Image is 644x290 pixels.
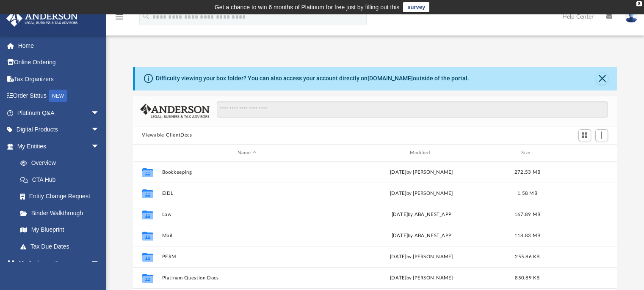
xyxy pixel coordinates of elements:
[368,75,413,82] a: [DOMAIN_NAME]
[6,255,108,272] a: My Anderson Teamarrow_drop_down
[49,90,67,102] div: NEW
[114,12,124,22] i: menu
[514,233,540,238] span: 118.83 MB
[6,54,112,71] a: Online Ordering
[142,131,192,139] button: Viewable-ClientDocs
[515,276,539,280] span: 850.89 KB
[162,191,332,196] button: EIDL
[162,233,332,238] button: Mail
[403,2,429,12] a: survey
[336,169,507,176] div: [DATE] by [PERSON_NAME]
[91,255,108,272] span: arrow_drop_down
[114,16,124,22] a: menu
[6,71,112,88] a: Tax Organizers
[162,212,332,217] button: Law
[161,149,332,157] div: Name
[162,275,332,281] button: Platinum Question Docs
[12,238,112,255] a: Tax Due Dates
[514,170,540,175] span: 272.53 MB
[636,1,642,6] div: close
[336,149,506,157] div: Modified
[12,205,112,222] a: Binder Walkthrough
[12,188,112,205] a: Entity Change Request
[548,149,607,157] div: id
[514,212,540,217] span: 167.89 MB
[217,101,608,118] input: Search files and folders
[162,254,332,260] button: PERM
[336,190,507,197] div: [DATE] by [PERSON_NAME]
[596,73,608,85] button: Close
[578,129,591,141] button: Switch to Grid View
[215,2,400,12] div: Get a chance to win 6 months of Platinum for free just by filling out this
[12,222,108,238] a: My Blueprint
[625,11,638,23] img: User Pic
[91,138,108,155] span: arrow_drop_down
[136,149,158,157] div: id
[6,138,112,155] a: My Entitiesarrow_drop_down
[12,155,112,172] a: Overview
[6,88,112,105] a: Order StatusNEW
[595,129,608,141] button: Add
[91,121,108,139] span: arrow_drop_down
[156,74,469,83] div: Difficulty viewing your box folder? You can also access your account directly on outside of the p...
[6,37,112,54] a: Home
[6,104,112,121] a: Platinum Q&Aarrow_drop_down
[91,104,108,122] span: arrow_drop_down
[336,232,507,240] div: [DATE] by ABA_NEST_APP
[510,149,544,157] div: Size
[336,253,507,261] div: [DATE] by [PERSON_NAME]
[6,121,112,138] a: Digital Productsarrow_drop_down
[162,170,332,175] button: Bookkeeping
[141,11,151,21] i: search
[515,254,539,259] span: 255.86 KB
[4,10,80,27] img: Anderson Advisors Platinum Portal
[12,171,112,188] a: CTA Hub
[336,211,507,219] div: [DATE] by ABA_NEST_APP
[517,191,537,196] span: 1.58 MB
[336,274,507,282] div: [DATE] by [PERSON_NAME]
